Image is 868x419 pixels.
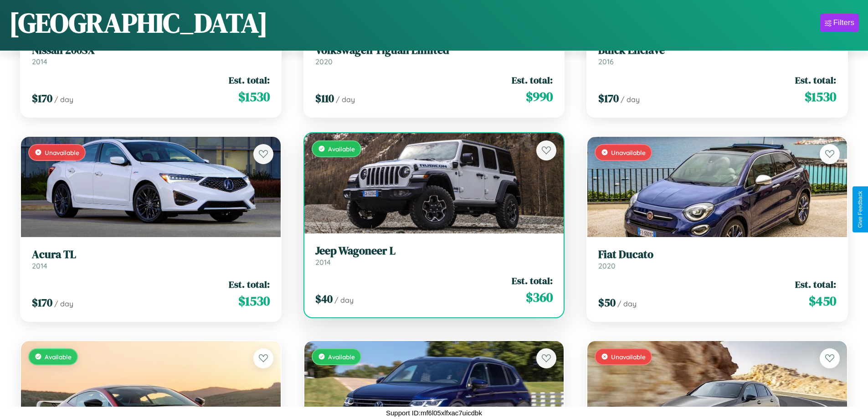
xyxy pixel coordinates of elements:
span: / day [617,299,637,308]
span: $ 40 [315,291,333,306]
button: Filters [820,14,859,32]
span: $ 990 [526,88,553,106]
h3: Buick Enclave [598,44,836,57]
h1: [GEOGRAPHIC_DATA] [9,4,268,41]
span: / day [54,95,73,104]
span: 2016 [598,57,614,66]
span: $ 170 [32,295,52,310]
span: Available [45,353,72,361]
a: Fiat Ducato2020 [598,248,836,270]
span: / day [334,295,354,305]
h3: Fiat Ducato [598,248,836,261]
span: $ 1530 [805,88,836,106]
span: $ 450 [809,292,836,310]
span: Est. total: [795,278,836,291]
span: Est. total: [512,274,553,287]
a: Jeep Wagoneer L2014 [315,244,553,267]
span: $ 1530 [238,292,270,310]
a: Acura TL2014 [32,248,270,270]
h3: Jeep Wagoneer L [315,244,553,258]
p: Support ID: mf6l05xlfxac7uicdbk [386,407,482,419]
span: $ 1530 [238,88,270,106]
h3: Nissan 200SX [32,44,270,57]
span: $ 50 [598,295,616,310]
span: Est. total: [229,73,270,87]
span: Available [328,353,355,361]
span: Unavailable [45,149,79,156]
span: / day [336,95,355,104]
h3: Acura TL [32,248,270,261]
span: $ 170 [32,91,52,106]
span: 2014 [32,261,47,270]
span: 2020 [598,261,616,270]
span: Available [328,145,355,153]
span: Unavailable [611,149,646,156]
span: 2020 [315,57,333,66]
h3: Volkswagen Tiguan Limited [315,44,553,57]
a: Buick Enclave2016 [598,44,836,66]
a: Nissan 200SX2014 [32,44,270,66]
span: 2014 [315,258,331,267]
span: $ 110 [315,91,334,106]
span: / day [54,299,73,308]
span: Unavailable [611,353,646,361]
span: $ 170 [598,91,619,106]
span: Est. total: [795,73,836,87]
span: Est. total: [229,278,270,291]
span: Est. total: [512,73,553,87]
span: $ 360 [526,288,553,306]
div: Filters [833,18,854,27]
div: Give Feedback [857,191,863,228]
a: Volkswagen Tiguan Limited2020 [315,44,553,66]
span: / day [621,95,640,104]
span: 2014 [32,57,47,66]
